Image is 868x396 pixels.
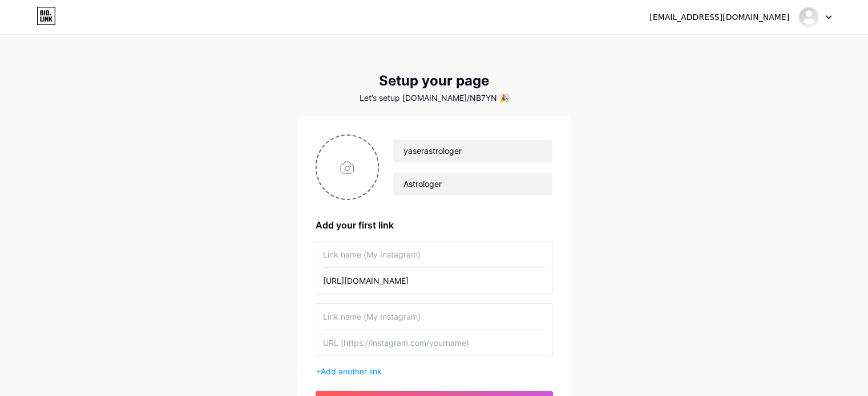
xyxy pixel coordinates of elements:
div: Add your first link [316,218,553,232]
div: Let’s setup [DOMAIN_NAME]/NB7YN 🎉 [297,93,571,103]
span: Add another link [321,366,382,376]
input: Your name [393,140,552,162]
input: bio [393,173,552,195]
input: URL (https://instagram.com/yourname) [323,330,546,356]
div: [EMAIL_ADDRESS][DOMAIN_NAME] [649,11,789,23]
input: Link name (My Instagram) [323,242,546,267]
input: URL (https://instagram.com/yourname) [323,268,546,293]
div: + [316,365,553,377]
img: عالم الفلك ياسر الداغستاني [798,6,819,28]
div: Setup your page [297,73,571,89]
input: Link name (My Instagram) [323,304,546,329]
